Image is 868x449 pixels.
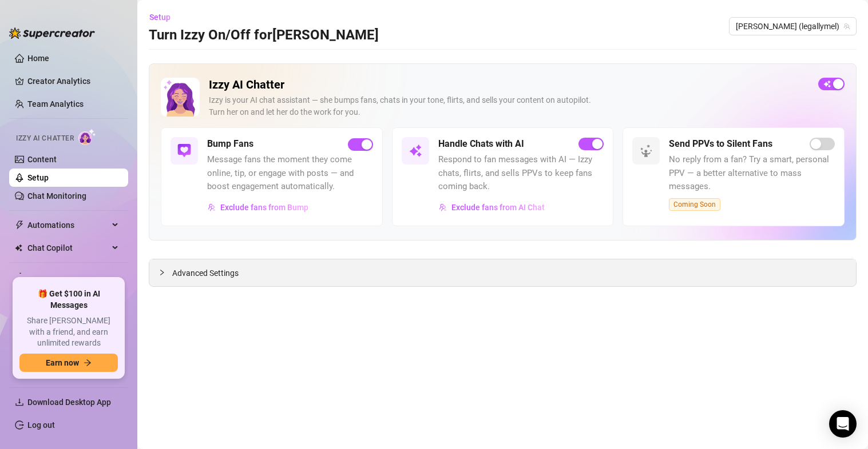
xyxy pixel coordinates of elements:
[161,78,200,117] img: Izzy AI Chatter
[19,315,118,349] span: Share [PERSON_NAME] with a friend, and earn unlimited rewards
[736,18,850,35] span: Melanie (legallymel)
[639,144,653,158] img: svg%3e
[177,144,191,158] img: svg%3e
[27,54,49,63] a: Home
[9,27,95,39] img: logo-BBDzfeDw.svg
[208,203,216,211] img: svg%3e
[19,354,118,372] button: Earn nowarrow-right
[27,216,109,234] span: Automations
[207,153,373,194] span: Message fans the moment they come online, tip, or engage with posts — and boost engagement automa...
[207,137,253,151] h5: Bump Fans
[27,173,49,182] a: Setup
[843,23,850,30] span: team
[27,239,109,257] span: Chat Copilot
[207,198,309,217] button: Exclude fans from Bump
[209,78,809,92] h2: Izzy AI Chatter
[669,153,835,194] span: No reply from a fan? Try a smart, personal PPV — a better alternative to mass messages.
[438,198,545,217] button: Exclude fans from AI Chat
[451,203,545,212] span: Exclude fans from AI Chat
[829,410,857,438] div: Open Intercom Messenger
[220,203,308,212] span: Exclude fans from Bump
[19,288,118,311] span: 🎁 Get $100 in AI Messages
[669,198,720,211] span: Coming Soon
[158,266,172,279] div: collapsed
[438,153,604,194] span: Respond to fan messages with AI — Izzy chats, flirts, and sells PPVs to keep fans coming back.
[84,359,92,367] span: arrow-right
[27,272,105,282] a: Discover Viral Videos
[209,94,809,118] div: Izzy is your AI chat assistant — she bumps fans, chats in your tone, flirts, and sells your conte...
[15,398,24,407] span: download
[158,269,165,276] span: collapsed
[438,137,524,151] h5: Handle Chats with AI
[15,244,22,252] img: Chat Copilot
[27,420,55,430] a: Log out
[15,221,24,230] span: thunderbolt
[27,398,111,407] span: Download Desktop App
[16,133,74,144] span: Izzy AI Chatter
[149,8,180,26] button: Setup
[78,129,96,145] img: AI Chatter
[27,72,119,90] a: Creator Analytics
[27,191,86,201] a: Chat Monitoring
[149,13,171,22] span: Setup
[172,267,239,279] span: Advanced Settings
[27,155,57,164] a: Content
[149,26,379,45] h3: Turn Izzy On/Off for [PERSON_NAME]
[27,99,84,109] a: Team Analytics
[439,203,447,211] img: svg%3e
[409,144,422,158] img: svg%3e
[669,137,772,151] h5: Send PPVs to Silent Fans
[46,358,79,367] span: Earn now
